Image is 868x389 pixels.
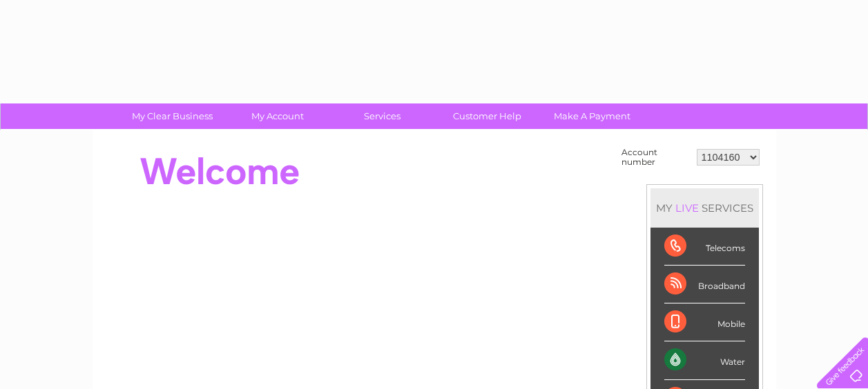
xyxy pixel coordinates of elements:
[430,103,544,129] a: Customer Help
[115,103,229,129] a: My Clear Business
[618,144,693,170] td: Account number
[673,201,702,215] div: LIVE
[664,228,745,266] div: Telecoms
[220,103,334,129] a: My Account
[664,303,745,341] div: Mobile
[325,103,439,129] a: Services
[664,266,745,303] div: Broadband
[535,103,649,129] a: Make A Payment
[650,188,759,228] div: MY SERVICES
[664,341,745,379] div: Water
